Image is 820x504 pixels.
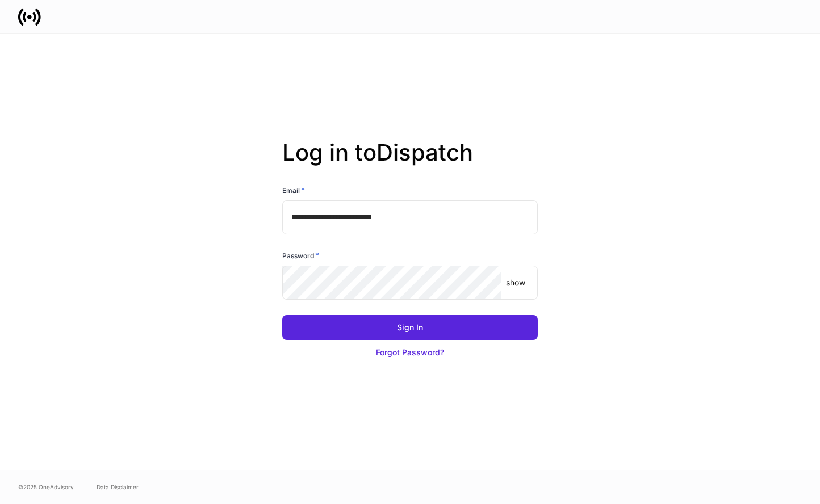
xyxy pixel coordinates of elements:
[18,482,74,492] span: © 2025 OneAdvisory
[376,347,444,358] div: Forgot Password?
[397,322,423,333] div: Sign In
[282,139,538,184] h2: Log in to Dispatch
[282,340,538,365] button: Forgot Password?
[282,184,305,196] h6: Email
[97,482,139,492] a: Data Disclaimer
[282,315,538,340] button: Sign In
[282,250,319,261] h6: Password
[506,277,525,288] p: show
